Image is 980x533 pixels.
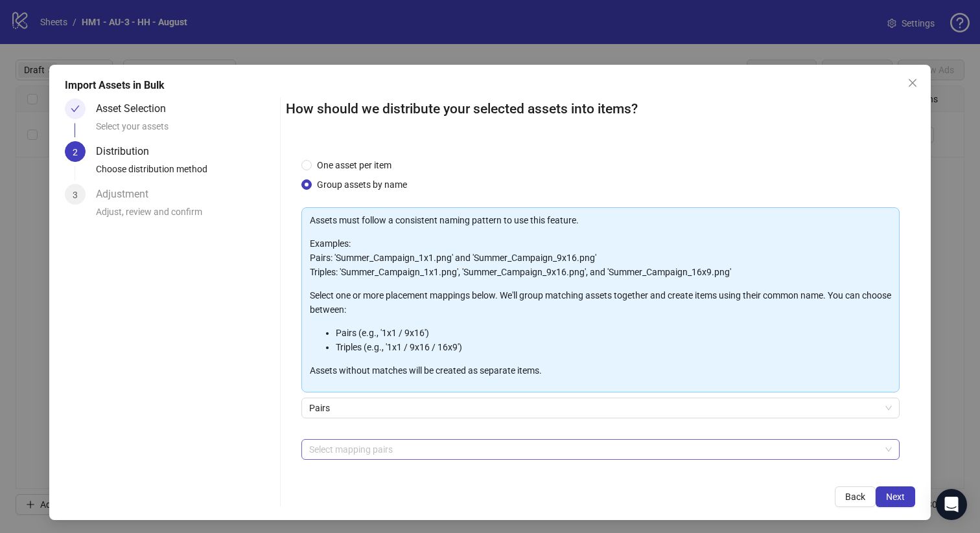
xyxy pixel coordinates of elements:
span: Back [845,492,865,502]
span: check [71,104,80,113]
span: Pairs [309,398,892,418]
div: Distribution [96,141,159,162]
span: Next [886,492,905,502]
p: Assets must follow a consistent naming pattern to use this feature. [310,213,892,227]
li: Triples (e.g., '1x1 / 9x16 / 16x9') [336,340,892,354]
span: One asset per item [312,158,397,172]
button: Close [902,73,923,93]
button: Next [876,486,915,507]
div: Choose distribution method [96,162,275,184]
div: Open Intercom Messenger [936,489,967,520]
div: Import Assets in Bulk [65,78,916,93]
div: Adjust, review and confirm [96,205,275,227]
button: Back [835,486,876,507]
li: Pairs (e.g., '1x1 / 9x16') [336,326,892,340]
p: Assets without matches will be created as separate items. [310,363,892,378]
span: 2 [73,147,78,157]
span: Group assets by name [312,177,412,192]
h2: How should we distribute your selected assets into items? [286,98,916,120]
span: 3 [73,190,78,200]
div: Adjustment [96,184,159,205]
div: Select your assets [96,119,275,141]
p: Select one or more placement mappings below. We'll group matching assets together and create item... [310,288,892,317]
span: close [907,78,918,88]
p: Examples: Pairs: 'Summer_Campaign_1x1.png' and 'Summer_Campaign_9x16.png' Triples: 'Summer_Campai... [310,236,892,279]
div: Asset Selection [96,98,176,119]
